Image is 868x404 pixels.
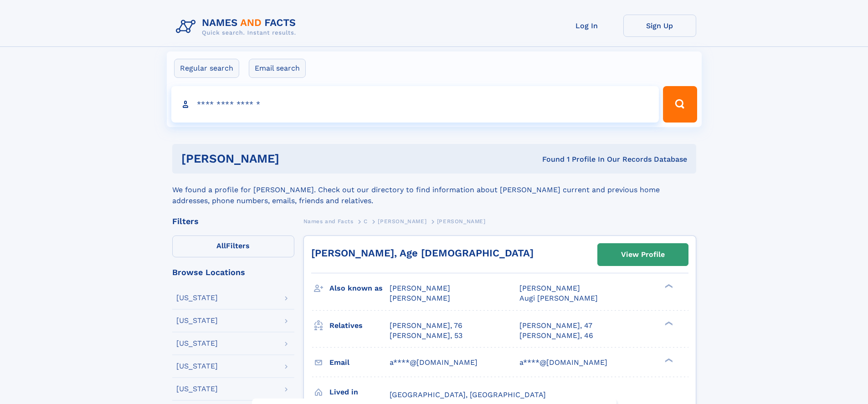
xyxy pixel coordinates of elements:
[663,283,673,289] div: ❯
[550,15,623,37] a: Log In
[519,294,598,302] span: Augi [PERSON_NAME]
[519,321,592,331] a: [PERSON_NAME], 47
[598,244,688,266] a: View Profile
[437,218,486,225] span: [PERSON_NAME]
[174,59,239,78] label: Regular search
[364,215,368,227] a: C
[621,244,665,265] div: View Profile
[303,215,354,227] a: Names and Facts
[329,281,390,296] h3: Also known as
[663,320,673,326] div: ❯
[390,284,450,292] span: [PERSON_NAME]
[249,59,306,78] label: Email search
[172,174,696,206] div: We found a profile for [PERSON_NAME]. Check out our directory to find information about [PERSON_N...
[663,357,673,363] div: ❯
[172,268,294,276] div: Browse Locations
[216,241,226,250] span: All
[172,235,294,257] label: Filters
[623,15,696,37] a: Sign Up
[176,385,218,393] div: [US_STATE]
[390,321,462,331] a: [PERSON_NAME], 76
[329,384,390,400] h3: Lived in
[519,284,580,292] span: [PERSON_NAME]
[172,15,303,39] img: Logo Names and Facts
[176,340,218,347] div: [US_STATE]
[390,390,546,399] span: [GEOGRAPHIC_DATA], [GEOGRAPHIC_DATA]
[329,355,390,370] h3: Email
[329,318,390,333] h3: Relatives
[176,294,218,302] div: [US_STATE]
[176,317,218,324] div: [US_STATE]
[519,331,593,341] a: [PERSON_NAME], 46
[176,363,218,370] div: [US_STATE]
[364,218,368,225] span: C
[171,86,659,123] input: search input
[378,215,426,227] a: [PERSON_NAME]
[663,86,697,123] button: Search Button
[390,294,450,302] span: [PERSON_NAME]
[390,331,462,341] a: [PERSON_NAME], 53
[311,247,534,259] a: [PERSON_NAME], Age [DEMOGRAPHIC_DATA]
[411,154,687,164] div: Found 1 Profile In Our Records Database
[172,217,294,225] div: Filters
[378,218,426,225] span: [PERSON_NAME]
[181,153,411,164] h1: [PERSON_NAME]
